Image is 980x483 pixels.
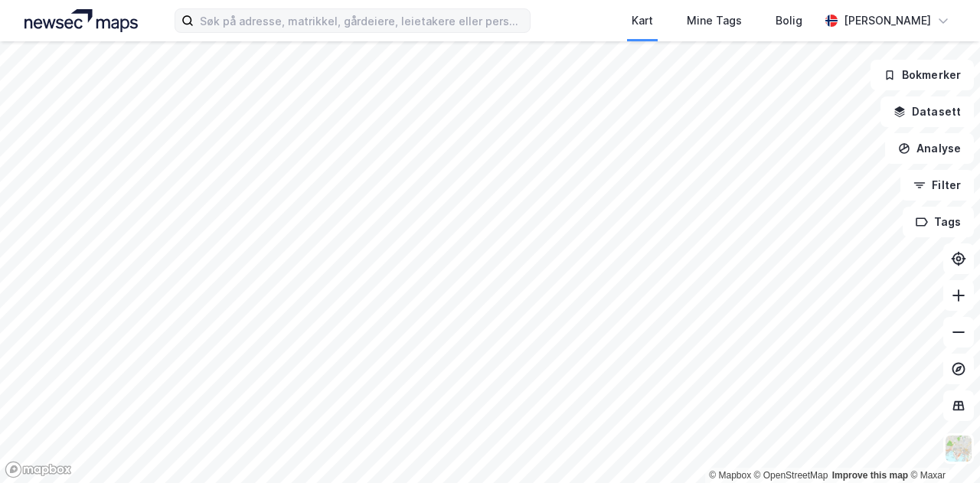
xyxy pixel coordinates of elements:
a: Improve this map [832,470,908,481]
button: Filter [900,170,974,201]
a: Mapbox [709,470,751,481]
a: OpenStreetMap [754,470,828,481]
button: Tags [903,207,974,237]
button: Analyse [885,133,974,164]
div: Mine Tags [687,11,742,30]
input: Søk på adresse, matrikkel, gårdeiere, leietakere eller personer [194,9,530,32]
iframe: Chat Widget [903,410,980,483]
div: [PERSON_NAME] [844,11,931,30]
a: Mapbox homepage [5,461,72,478]
div: Bolig [776,11,802,30]
button: Datasett [880,96,974,127]
div: Kart [632,11,653,30]
img: logo.a4113a55bc3d86da70a041830d287a7e.svg [24,9,138,32]
button: Bokmerker [871,60,974,90]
